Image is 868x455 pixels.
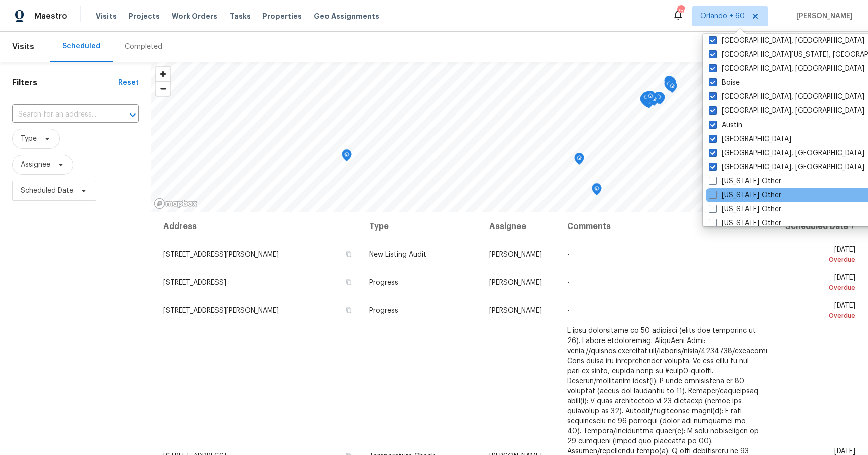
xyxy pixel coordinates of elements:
input: Search for an address... [12,107,111,123]
span: Visits [96,11,117,21]
span: - [567,251,570,258]
div: Overdue [775,311,855,321]
div: Map marker [640,94,650,109]
label: [GEOGRAPHIC_DATA], [GEOGRAPHIC_DATA] [709,106,864,116]
span: Assignee [21,160,50,170]
button: Copy Address [344,306,353,315]
div: Overdue [775,283,855,293]
canvas: Map [151,62,868,212]
th: Type [361,212,481,241]
div: Overdue [775,255,855,265]
button: Open [126,108,140,122]
a: Mapbox homepage [154,198,198,209]
label: [US_STATE] Other [709,176,781,186]
th: Address [163,212,361,241]
th: Comments [559,212,767,241]
span: [PERSON_NAME] [489,279,542,286]
span: Progress [369,279,398,286]
span: Properties [263,11,302,21]
label: Austin [709,120,742,130]
span: Tasks [230,13,251,20]
div: Map marker [644,91,654,106]
span: Type [21,134,37,144]
button: Copy Address [344,250,353,259]
div: Map marker [654,92,664,107]
span: Progress [369,307,398,314]
span: [PERSON_NAME] [792,11,853,21]
div: Map marker [645,91,656,106]
span: Geo Assignments [314,11,379,21]
button: Zoom in [156,67,170,81]
div: Map marker [666,77,676,92]
span: Orlando + 60 [700,11,745,21]
th: Scheduled Date ↑ [767,212,856,241]
label: [GEOGRAPHIC_DATA], [GEOGRAPHIC_DATA] [709,64,864,74]
label: [US_STATE] Other [709,204,781,214]
label: [GEOGRAPHIC_DATA], [GEOGRAPHIC_DATA] [709,92,864,102]
span: Visits [12,36,34,58]
button: Zoom out [156,81,170,96]
span: Work Orders [172,11,218,21]
span: [DATE] [775,302,855,321]
span: Maestro [34,11,67,21]
div: Map marker [664,76,674,91]
label: Boise [709,78,740,88]
label: [US_STATE] Other [709,190,781,200]
label: [US_STATE] Other [709,218,781,229]
span: - [567,279,570,286]
div: 756 [677,6,684,16]
div: Scheduled [62,41,100,51]
span: Zoom out [156,82,170,96]
span: Scheduled Date [21,186,73,196]
div: Map marker [592,183,602,199]
div: Map marker [641,92,652,107]
div: Reset [118,78,139,88]
div: Completed [125,42,162,52]
span: - [567,307,570,314]
label: [GEOGRAPHIC_DATA], [GEOGRAPHIC_DATA] [709,148,864,158]
span: [STREET_ADDRESS] [163,279,226,286]
span: [STREET_ADDRESS][PERSON_NAME] [163,251,279,258]
label: [GEOGRAPHIC_DATA] [709,134,791,144]
span: Projects [129,11,160,21]
button: Copy Address [344,278,353,287]
span: [PERSON_NAME] [489,307,542,314]
span: [STREET_ADDRESS][PERSON_NAME] [163,307,279,314]
span: New Listing Audit [369,251,426,258]
div: Map marker [342,149,352,165]
div: Map marker [667,81,677,96]
label: [GEOGRAPHIC_DATA], [GEOGRAPHIC_DATA] [709,162,864,172]
span: [DATE] [775,274,855,293]
span: [PERSON_NAME] [489,251,542,258]
h1: Filters [12,78,118,88]
div: Map marker [664,79,674,94]
th: Assignee [481,212,559,241]
div: Map marker [574,153,584,168]
label: [GEOGRAPHIC_DATA], [GEOGRAPHIC_DATA] [709,36,864,46]
span: [DATE] [775,246,855,265]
